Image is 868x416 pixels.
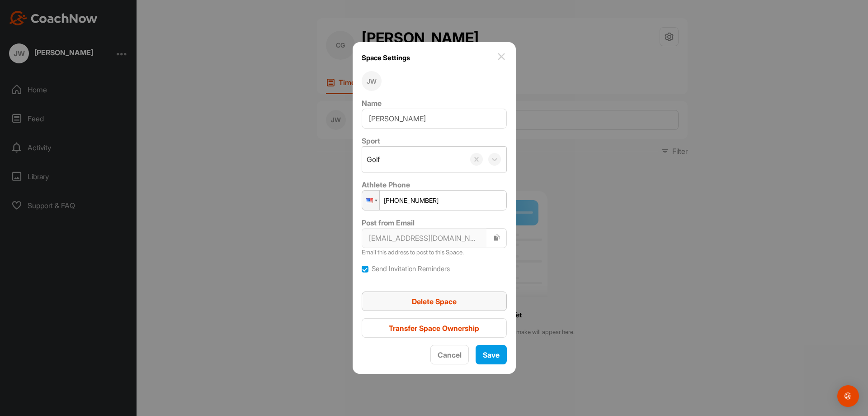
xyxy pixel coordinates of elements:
[362,218,415,227] label: Post from Email
[362,51,410,64] h1: Space Settings
[389,324,479,333] span: Transfer Space Ownership
[362,190,507,210] input: 1 (702) 123-4567
[483,350,500,359] span: Save
[430,345,469,364] button: Cancel
[362,191,379,210] div: United States: + 1
[362,71,382,91] div: JW
[362,248,507,257] p: Email this address to post to this Space.
[362,318,507,338] button: Transfer Space Ownership
[476,345,507,364] button: Save
[362,99,382,108] label: Name
[367,154,380,165] div: Golf
[837,385,859,407] div: Open Intercom Messenger
[362,136,380,145] label: Sport
[362,180,410,189] label: Athlete Phone
[438,350,462,359] span: Cancel
[362,292,507,311] button: Delete Space
[412,297,457,306] span: Delete Space
[372,264,450,274] label: Send Invitation Reminders
[496,51,507,62] img: close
